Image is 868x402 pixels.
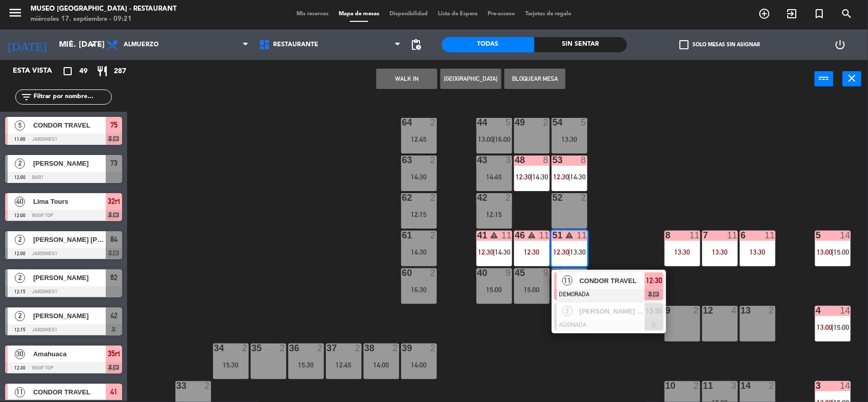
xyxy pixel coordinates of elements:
[543,118,549,127] div: 2
[740,249,775,256] div: 13:30
[176,381,177,390] div: 33
[79,66,87,77] span: 49
[727,231,737,240] div: 11
[534,37,627,52] div: Sin sentar
[477,231,478,240] div: 41
[843,71,861,86] button: close
[326,361,362,368] div: 12:45
[570,248,586,256] span: 13:30
[832,323,834,331] span: |
[110,233,117,245] span: 84
[317,344,323,353] div: 2
[580,306,645,317] span: [PERSON_NAME] del [PERSON_NAME] Ballón
[110,310,117,322] span: 42
[430,118,436,127] div: 2
[646,274,662,287] span: 12:30
[477,118,478,127] div: 44
[816,381,817,390] div: 3
[501,231,512,240] div: 11
[543,268,549,277] div: 9
[476,211,512,218] div: 12:15
[552,136,587,143] div: 13:30
[769,306,775,315] div: 2
[666,231,666,240] div: 8
[15,349,25,359] span: 30
[110,386,117,398] span: 41
[702,249,738,256] div: 13:30
[539,231,549,240] div: 11
[690,231,700,240] div: 11
[816,231,817,240] div: 5
[818,72,830,84] i: power_input
[280,344,286,353] div: 2
[786,8,798,20] i: exit_to_app
[833,323,849,331] span: 15:00
[213,361,249,368] div: 15:30
[8,5,23,20] i: menu
[477,193,478,202] div: 42
[15,159,25,169] span: 2
[769,381,775,390] div: 2
[765,231,775,240] div: 11
[477,268,478,277] div: 40
[273,41,318,48] span: Restaurante
[33,272,106,283] span: [PERSON_NAME]
[553,268,553,277] div: 50
[565,231,574,239] i: warning
[813,8,825,20] i: turned_in_not
[33,91,111,103] input: Filtrar por nombre...
[816,306,817,315] div: 4
[581,156,587,165] div: 8
[840,231,850,240] div: 14
[204,381,211,390] div: 2
[430,193,436,202] div: 2
[289,344,290,353] div: 36
[846,72,858,84] i: close
[401,173,437,180] div: 14:30
[401,136,437,143] div: 12:45
[114,66,126,77] span: 287
[476,286,512,293] div: 15:00
[833,248,849,256] span: 15:00
[327,344,327,353] div: 37
[288,361,324,368] div: 15:30
[401,211,437,218] div: 12:15
[694,306,700,315] div: 2
[679,40,689,49] span: check_box_outline_blank
[33,196,106,207] span: Lima Tours
[108,195,120,207] span: 32rt
[516,173,532,181] span: 12:30
[505,156,512,165] div: 3
[477,156,478,165] div: 43
[110,271,117,284] span: 62
[8,5,23,24] button: menu
[505,268,512,277] div: 9
[5,65,73,77] div: Esta vista
[580,275,645,286] span: CONDOR TRAVEL
[505,193,512,202] div: 2
[364,361,399,368] div: 14:00
[758,8,770,20] i: add_circle_outline
[840,381,850,390] div: 14
[520,11,577,17] span: Tarjetas de regalo
[15,387,25,397] span: 11
[495,135,511,143] span: 16:00
[401,249,437,256] div: 14:30
[365,344,365,353] div: 38
[410,39,423,51] span: pending_actions
[478,248,494,256] span: 12:30
[514,286,550,293] div: 15:00
[15,311,25,321] span: 2
[834,39,846,51] i: power_settings_new
[741,231,741,240] div: 6
[31,4,176,14] div: Museo [GEOGRAPHIC_DATA] - Restaurant
[581,268,587,277] div: 4
[505,118,512,127] div: 5
[553,118,553,127] div: 54
[430,231,436,240] div: 2
[665,249,700,256] div: 13:30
